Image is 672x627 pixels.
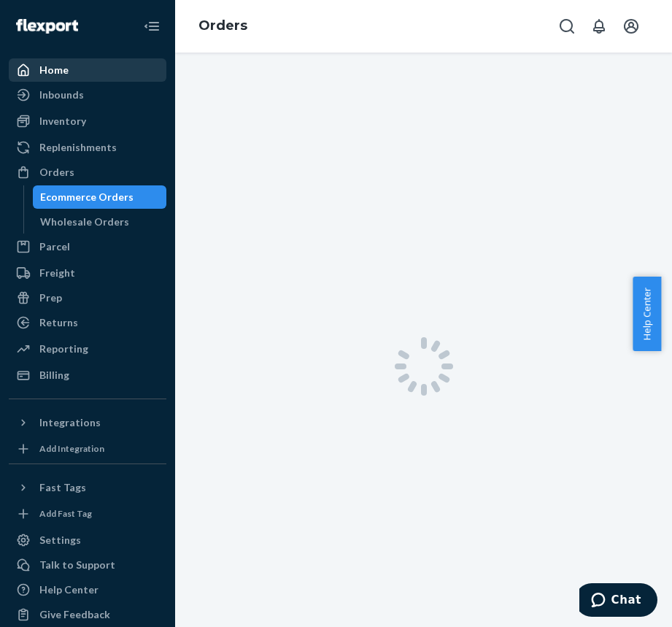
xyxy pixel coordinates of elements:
a: Help Center [9,578,166,601]
div: Add Integration [39,442,104,455]
a: Freight [9,261,166,285]
a: Orders [198,18,247,34]
img: Flexport logo [16,19,78,34]
div: Freight [39,266,75,280]
div: Returns [39,315,78,330]
button: Help Center [633,277,661,351]
a: Inbounds [9,83,166,107]
div: Help Center [39,582,99,597]
div: Integrations [39,415,101,430]
a: Inventory [9,109,166,133]
div: Home [39,63,69,77]
a: Reporting [9,337,166,361]
div: Settings [39,533,81,547]
button: Fast Tags [9,476,166,499]
ol: breadcrumbs [187,5,259,47]
a: Add Integration [9,440,166,458]
button: Talk to Support [9,553,166,577]
div: Inventory [39,114,86,128]
button: Open Search Box [552,12,582,41]
div: Reporting [39,342,88,356]
div: Give Feedback [39,607,110,622]
div: Billing [39,368,69,382]
a: Replenishments [9,136,166,159]
div: Fast Tags [39,480,86,495]
a: Returns [9,311,166,334]
div: Wholesale Orders [40,215,129,229]
div: Parcel [39,239,70,254]
div: Replenishments [39,140,117,155]
a: Wholesale Orders [33,210,167,234]
div: Ecommerce Orders [40,190,134,204]
a: Parcel [9,235,166,258]
a: Orders [9,161,166,184]
a: Ecommerce Orders [33,185,167,209]
div: Prep [39,291,62,305]
button: Close Navigation [137,12,166,41]
div: Talk to Support [39,558,115,572]
button: Open account menu [617,12,646,41]
a: Prep [9,286,166,309]
button: Integrations [9,411,166,434]
div: Inbounds [39,88,84,102]
a: Add Fast Tag [9,505,166,523]
iframe: Opens a widget where you can chat to one of our agents [579,583,657,620]
button: Open notifications [584,12,614,41]
a: Settings [9,528,166,552]
a: Home [9,58,166,82]
button: Give Feedback [9,603,166,626]
div: Orders [39,165,74,180]
div: Add Fast Tag [39,507,92,520]
a: Billing [9,363,166,387]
